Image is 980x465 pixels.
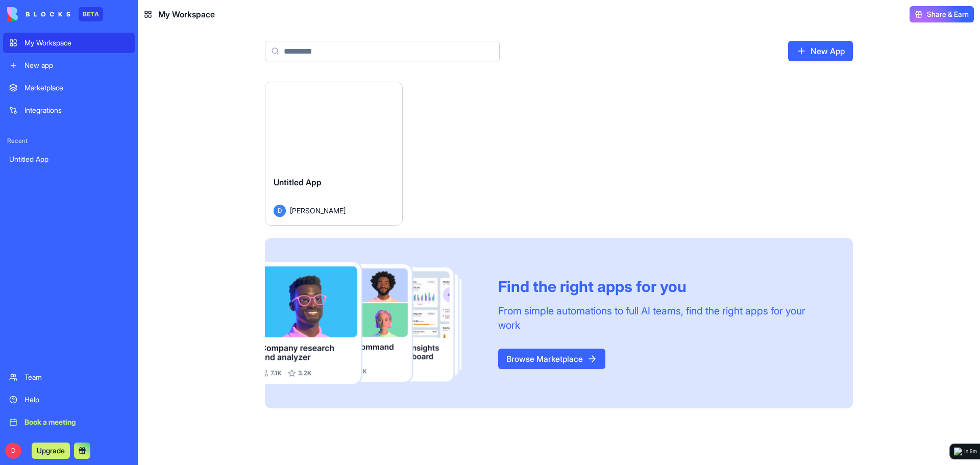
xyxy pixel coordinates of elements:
div: From simple automations to full AI teams, find the right apps for your work [498,304,828,332]
span: Untitled App [274,177,322,187]
div: Marketplace [24,83,129,93]
a: Team [3,367,135,387]
a: My Workspace [3,33,135,53]
span: D [274,205,286,217]
img: logo [7,7,70,21]
a: BETA [7,7,103,21]
div: Book a meeting [24,417,129,427]
span: Recent [3,137,135,145]
a: New app [3,55,135,76]
a: Help [3,389,135,410]
span: D [5,443,21,459]
img: logo [954,448,962,456]
a: Untitled AppD[PERSON_NAME] [265,82,403,226]
div: My Workspace [24,38,129,48]
img: Frame_181_egmpey.png [265,262,482,384]
div: In 9m [964,448,977,456]
button: Share & Earn [910,6,974,22]
a: Integrations [3,100,135,120]
a: Untitled App [3,149,135,169]
a: Upgrade [32,445,70,455]
span: My Workspace [158,8,215,20]
span: Share & Earn [927,9,969,19]
div: BETA [79,7,103,21]
a: Book a meeting [3,412,135,432]
div: Find the right apps for you [498,277,828,296]
div: New app [24,60,129,70]
div: Team [24,372,129,382]
button: Upgrade [32,443,70,459]
a: Browse Marketplace [498,349,605,369]
span: [PERSON_NAME] [290,205,346,216]
div: Integrations [24,105,129,115]
div: Help [24,395,129,405]
a: Marketplace [3,78,135,98]
a: New App [788,41,853,61]
div: Untitled App [9,154,129,164]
